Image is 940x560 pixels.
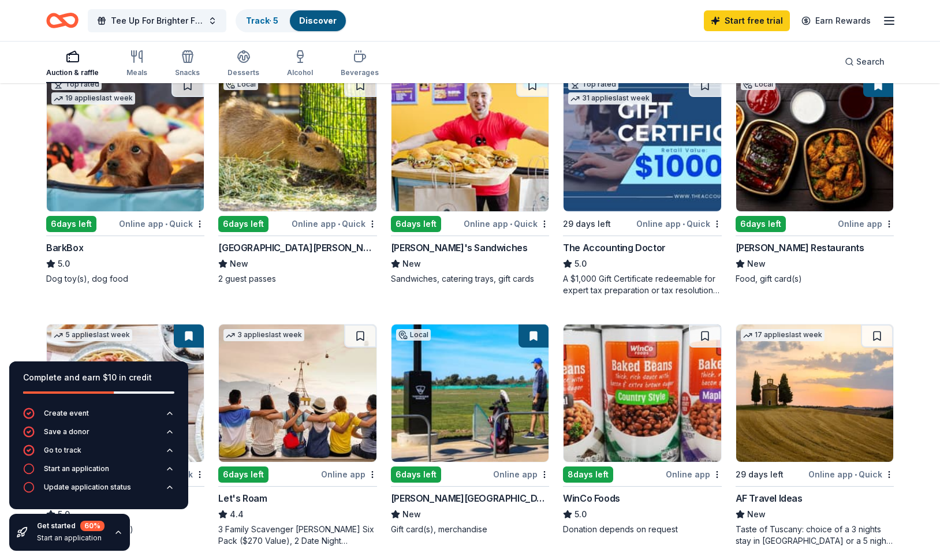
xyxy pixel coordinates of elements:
[402,507,421,521] span: New
[338,219,340,229] span: •
[402,257,421,271] span: New
[227,45,259,83] button: Desserts
[666,467,722,481] div: Online app
[23,481,174,500] button: Update application status
[391,524,549,535] div: Gift card(s), merchandise
[46,73,204,285] a: Image for BarkBoxTop rated19 applieslast week6days leftOnline app•QuickBarkBox5.0Dog toy(s), dog ...
[111,14,203,28] span: Tee Up For Brighter Futures
[736,491,803,505] div: AF Travel Ideas
[23,463,174,481] button: Start an application
[47,74,204,211] img: Image for BarkBox
[704,10,790,31] a: Start free trial
[44,483,131,492] div: Update application status
[51,79,102,90] div: Top rated
[88,9,226,32] button: Tee Up For Brighter Futures
[236,9,347,32] button: Track· 5Discover
[287,68,313,77] div: Alcohol
[396,329,431,341] div: Local
[230,507,244,521] span: 4.4
[794,10,878,31] a: Earn Rewards
[741,79,775,90] div: Local
[736,324,893,462] img: Image for AF Travel Ideas
[51,329,132,341] div: 5 applies last week
[218,491,267,505] div: Let's Roam
[51,92,135,104] div: 19 applies last week
[321,467,377,481] div: Online app
[391,216,441,232] div: 6 days left
[682,219,685,229] span: •
[493,467,549,481] div: Online app
[46,324,204,535] a: Image for The Old Spaghetti Factory5 applieslast week6days leftOnline app•QuickThe Old Spaghetti ...
[391,491,549,505] div: [PERSON_NAME][GEOGRAPHIC_DATA]
[44,409,89,418] div: Create event
[46,241,83,255] div: BarkBox
[855,470,857,479] span: •
[736,524,894,547] div: Taste of Tuscany: choice of a 3 nights stay in [GEOGRAPHIC_DATA] or a 5 night stay in [GEOGRAPHIC...
[46,216,96,232] div: 6 days left
[736,216,786,232] div: 6 days left
[46,273,204,285] div: Dog toy(s), dog food
[391,466,441,483] div: 6 days left
[175,68,200,77] div: Snacks
[165,219,167,229] span: •
[747,507,766,521] span: New
[292,216,377,231] div: Online app Quick
[564,74,721,211] img: Image for The Accounting Doctor
[46,7,79,34] a: Home
[563,491,620,505] div: WinCo Foods
[218,241,376,255] div: [GEOGRAPHIC_DATA][PERSON_NAME]
[636,216,722,231] div: Online app Quick
[391,324,549,535] a: Image for Bing Maloney Golf ComplexLocal6days leftOnline app[PERSON_NAME][GEOGRAPHIC_DATA]NewGift...
[564,324,721,462] img: Image for WinCo Foods
[391,74,549,211] img: Image for Ike's Sandwiches
[46,45,99,83] button: Auction & raffle
[391,324,549,462] img: Image for Bing Maloney Golf Complex
[299,16,337,25] a: Discover
[808,467,894,481] div: Online app Quick
[563,324,721,535] a: Image for WinCo Foods8days leftOnline appWinCo Foods5.0Donation depends on request
[119,216,204,231] div: Online app Quick
[736,468,784,481] div: 29 days left
[856,55,885,69] span: Search
[838,216,894,231] div: Online app
[223,329,304,341] div: 3 applies last week
[391,73,549,285] a: Image for Ike's Sandwiches6days leftOnline app•Quick[PERSON_NAME]'s SandwichesNewSandwiches, cate...
[37,521,105,531] div: Get started
[563,217,611,231] div: 29 days left
[218,216,268,232] div: 6 days left
[44,464,109,473] div: Start an application
[126,68,147,77] div: Meals
[44,446,81,455] div: Go to track
[58,257,70,271] span: 5.0
[736,74,893,211] img: Image for Bennett's Restaurants
[218,524,376,547] div: 3 Family Scavenger [PERSON_NAME] Six Pack ($270 Value), 2 Date Night Scavenger [PERSON_NAME] Two ...
[747,257,766,271] span: New
[563,273,721,296] div: A $1,000 Gift Certificate redeemable for expert tax preparation or tax resolution services—recipi...
[227,68,259,77] div: Desserts
[230,257,248,271] span: New
[736,73,894,285] a: Image for Bennett's RestaurantsLocal6days leftOnline app[PERSON_NAME] RestaurantsNewFood, gift ca...
[223,79,258,90] div: Local
[568,79,618,90] div: Top rated
[510,219,512,229] span: •
[464,216,549,231] div: Online app Quick
[23,426,174,445] button: Save a donor
[246,16,278,25] a: Track· 5
[563,73,721,296] a: Image for The Accounting DoctorTop rated31 applieslast week29 days leftOnline app•QuickThe Accoun...
[736,241,864,255] div: [PERSON_NAME] Restaurants
[219,74,376,211] img: Image for Santa Barbara Zoo
[835,50,894,73] button: Search
[218,273,376,285] div: 2 guest passes
[563,241,666,255] div: The Accounting Doctor
[391,273,549,285] div: Sandwiches, catering trays, gift cards
[563,466,613,483] div: 8 days left
[23,408,174,426] button: Create event
[736,273,894,285] div: Food, gift card(s)
[80,521,105,531] div: 60 %
[736,324,894,547] a: Image for AF Travel Ideas17 applieslast week29 days leftOnline app•QuickAF Travel IdeasNewTaste o...
[287,45,313,83] button: Alcohol
[23,371,174,384] div: Complete and earn $10 in credit
[219,324,376,462] img: Image for Let's Roam
[391,241,528,255] div: [PERSON_NAME]'s Sandwiches
[44,427,89,436] div: Save a donor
